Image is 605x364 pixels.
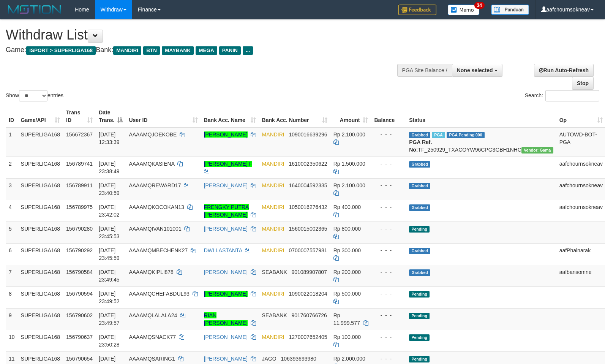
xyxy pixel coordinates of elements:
label: Show entries [6,90,63,101]
td: SUPERLIGA168 [18,178,63,200]
img: Feedback.jpg [398,5,436,15]
span: MANDIRI [262,247,284,253]
div: - - - [374,182,403,189]
span: MANDIRI [262,161,284,167]
span: Vendor URL: https://trx31.1velocity.biz [521,147,553,154]
h4: Game: Bank: [6,46,396,54]
b: PGA Ref. No: [409,139,432,153]
span: [DATE] 23:50:28 [99,334,120,348]
th: Trans ID: activate to sort column ascending [63,106,96,127]
td: 1 [6,127,18,157]
span: 156672367 [66,131,93,138]
span: Pending [409,313,430,319]
span: Grabbed [409,132,430,138]
span: Grabbed [409,204,430,211]
span: Rp 2.100.000 [333,182,365,188]
span: None selected [457,67,493,73]
th: Date Trans.: activate to sort column descending [96,106,126,127]
span: Rp 2.000.000 [333,356,365,362]
span: Rp 11.999.577 [333,312,360,326]
span: Marked by aafsengchandara [432,132,445,138]
span: Rp 1.500.000 [333,161,365,167]
span: AAAAMQSNACK77 [129,334,176,340]
button: None selected [452,64,502,77]
span: AAAAMQIVAN101001 [129,226,181,232]
a: [PERSON_NAME] [204,334,248,340]
span: Copy 1090016639296 to clipboard [289,131,327,138]
span: [DATE] 23:42:02 [99,204,120,218]
a: [PERSON_NAME] [204,131,248,138]
span: MANDIRI [262,291,284,297]
span: Pending [409,226,430,233]
td: SUPERLIGA168 [18,308,63,330]
span: PANIN [219,46,241,55]
span: Rp 300.000 [333,247,361,253]
span: Pending [409,291,430,298]
span: PGA Pending [447,132,485,138]
th: User ID: activate to sort column ascending [126,106,201,127]
th: Game/API: activate to sort column ascending [18,106,63,127]
span: Grabbed [409,161,430,168]
div: PGA Site Balance / [397,64,452,77]
div: - - - [374,160,403,168]
a: DWI LASTANTA [204,247,242,253]
td: 7 [6,265,18,286]
td: SUPERLIGA168 [18,157,63,178]
img: Button%20Memo.svg [448,5,480,15]
label: Search: [525,90,599,101]
span: MANDIRI [262,334,284,340]
div: - - - [374,333,403,341]
span: Rp 800.000 [333,226,361,232]
a: [PERSON_NAME] [204,356,248,362]
span: Grabbed [409,248,430,254]
span: MANDIRI [113,46,141,55]
span: 156790637 [66,334,93,340]
div: - - - [374,290,403,298]
td: SUPERLIGA168 [18,265,63,286]
span: [DATE] 23:45:59 [99,247,120,261]
a: FRENGKY PUTRA [PERSON_NAME] [204,204,249,218]
span: Copy 901089907807 to clipboard [291,269,327,275]
a: Run Auto-Refresh [534,64,594,77]
span: MANDIRI [262,182,284,188]
h1: Withdraw List [6,27,396,43]
span: 156790594 [66,291,93,297]
span: AAAAMQKOCOKAN13 [129,204,184,210]
span: AAAAMQLALALA24 [129,312,177,318]
span: [DATE] 23:45:53 [99,226,120,239]
td: 6 [6,243,18,265]
span: AAAAMQJOEKOBE [129,131,177,138]
a: [PERSON_NAME] [204,226,248,232]
span: Rp 400.000 [333,204,361,210]
span: Rp 500.000 [333,291,361,297]
a: [PERSON_NAME] [204,182,248,188]
span: SEABANK [262,269,287,275]
span: Pending [409,334,430,341]
img: panduan.png [491,5,529,15]
span: 156789741 [66,161,93,167]
span: 156790292 [66,247,93,253]
span: Copy 1050016276432 to clipboard [289,204,327,210]
span: Copy 1640004592335 to clipboard [289,182,327,188]
span: MANDIRI [262,131,284,138]
span: AAAAMQCHEFABDUL93 [129,291,190,297]
th: Bank Acc. Number: activate to sort column ascending [259,106,330,127]
span: Copy 0700007557981 to clipboard [289,247,327,253]
span: MEGA [196,46,217,55]
td: SUPERLIGA168 [18,330,63,351]
span: [DATE] 23:38:49 [99,161,120,174]
td: SUPERLIGA168 [18,286,63,308]
span: Rp 2.100.000 [333,131,365,138]
span: Copy 106393693980 to clipboard [281,356,316,362]
a: [PERSON_NAME] [204,269,248,275]
th: Status [406,106,556,127]
td: SUPERLIGA168 [18,200,63,222]
td: SUPERLIGA168 [18,127,63,157]
span: AAAAMQSARING1 [129,356,175,362]
a: [PERSON_NAME] [204,291,248,297]
span: AAAAMQREWARD17 [129,182,181,188]
td: 2 [6,157,18,178]
span: 156789911 [66,182,93,188]
div: - - - [374,355,403,362]
div: - - - [374,225,403,233]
